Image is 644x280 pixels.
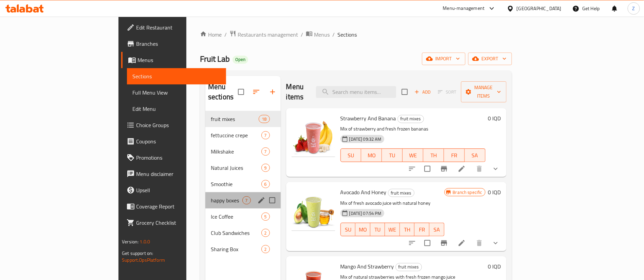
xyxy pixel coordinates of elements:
[487,161,504,177] button: show more
[205,208,281,225] div: Ice Coffee5
[403,148,423,162] button: WE
[422,53,465,65] button: import
[205,160,281,176] div: Natural Juices9
[200,51,230,66] span: Fruit Lab
[127,84,226,101] a: Full Menu View
[211,180,261,188] div: Smoothie
[238,31,298,39] span: Restaurants management
[420,236,435,250] span: Select to update
[136,219,221,227] span: Grocery Checklist
[122,249,153,258] span: Get support on:
[364,151,379,160] span: MO
[341,261,394,272] span: Mango And Strawberry
[488,262,501,271] h6: 0 IQD
[492,165,500,173] svg: Show Choices
[256,195,266,205] button: edit
[136,154,221,162] span: Promotions
[261,229,270,237] div: items
[211,245,261,253] span: Sharing Box
[259,116,269,122] span: 18
[262,165,270,171] span: 9
[121,117,226,133] a: Choice Groups
[405,151,421,160] span: WE
[211,213,261,221] span: Ice Coffee
[417,225,427,235] span: FR
[136,170,221,178] span: Menu disclaimer
[248,84,264,100] span: Sort sections
[262,230,270,236] span: 2
[127,101,226,117] a: Edit Menu
[344,225,353,235] span: SU
[434,87,461,97] span: Select section first
[404,161,420,177] button: sort-choices
[242,196,251,204] div: items
[136,137,221,145] span: Coupons
[205,192,281,208] div: happy boxes7edit
[487,235,504,251] button: show more
[443,4,485,13] div: Menu-management
[211,115,259,123] span: fruit mixes
[261,164,270,172] div: items
[632,5,635,12] span: Z
[358,225,368,235] span: MO
[395,263,422,271] div: fruit mixes
[341,187,387,197] span: Avocado And Honey
[314,31,330,39] span: Menus
[332,31,335,39] li: /
[136,40,221,48] span: Branches
[420,162,435,176] span: Select to update
[121,36,226,52] a: Branches
[211,196,242,204] div: happy boxes
[262,181,270,187] span: 6
[396,263,422,271] span: fruit mixes
[205,241,281,257] div: Sharing Box2
[211,164,261,172] span: Natural Juices
[301,31,303,39] li: /
[436,235,452,251] button: Branch-specific-item
[211,229,261,237] span: Club Sandwiches
[468,53,512,65] button: export
[458,239,466,247] a: Edit menu item
[140,237,150,246] span: 1.0.0
[474,55,507,63] span: export
[121,133,226,149] a: Coupons
[233,56,248,64] div: Open
[471,235,487,251] button: delete
[132,88,221,97] span: Full Menu View
[127,68,226,84] a: Sections
[471,161,487,177] button: delete
[136,202,221,211] span: Coverage Report
[429,223,444,236] button: SA
[415,223,429,236] button: FR
[432,225,442,235] span: SA
[461,81,507,102] button: Manage items
[355,223,370,236] button: MO
[205,108,281,260] nav: Menu sections
[403,225,412,235] span: TH
[488,114,501,123] h6: 0 IQD
[261,180,270,188] div: items
[423,148,444,162] button: TH
[404,235,420,251] button: sort-choices
[341,125,485,133] p: Mix of strawberry and fresh frozen bananas
[292,114,335,157] img: Strawberry And Banana
[492,239,500,247] svg: Show Choices
[517,5,562,12] div: [GEOGRAPHIC_DATA]
[444,148,465,162] button: FR
[450,189,485,196] span: Branch specific
[398,115,424,123] div: fruit mixes
[261,131,270,139] div: items
[341,199,444,207] p: Mix of fresh avocado juice with natural honey
[466,83,501,100] span: Manage items
[398,115,424,123] span: fruit mixes
[121,198,226,215] a: Coverage Report
[341,148,362,162] button: SU
[262,214,270,220] span: 5
[205,176,281,192] div: Smoothie6
[436,161,452,177] button: Branch-specific-item
[259,115,270,123] div: items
